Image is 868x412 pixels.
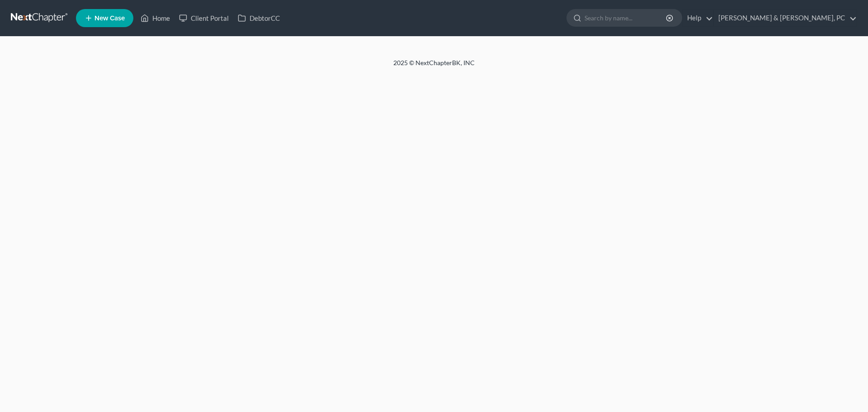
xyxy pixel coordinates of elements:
a: Help [683,10,713,26]
input: Search by name... [585,9,667,26]
a: Client Portal [175,10,233,26]
span: New Case [94,15,125,22]
div: 2025 © NextChapterBK, INC [176,58,692,75]
a: [PERSON_NAME] & [PERSON_NAME], PC [714,10,857,26]
a: DebtorCC [233,10,284,26]
a: Home [136,10,175,26]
